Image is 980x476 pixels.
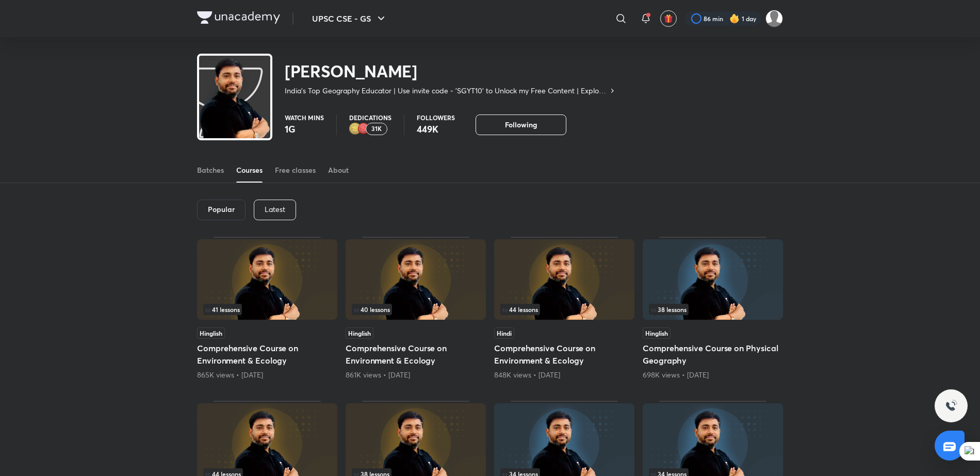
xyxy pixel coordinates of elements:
[500,304,628,315] div: left
[197,237,337,380] div: Comprehensive Course on Environment & Ecology
[494,327,514,339] span: Hindi
[199,58,270,157] img: class
[197,11,280,24] img: Company Logo
[649,304,777,315] div: left
[328,165,349,175] div: About
[352,304,480,315] div: infocontainer
[346,239,486,320] img: Thumbnail
[352,304,480,315] div: left
[500,304,628,315] div: infocontainer
[346,370,486,380] div: 861K views • 3 years ago
[651,306,687,313] span: 38 lessons
[643,239,783,320] img: Thumbnail
[494,237,634,380] div: Comprehensive Course on Environment & Ecology
[349,123,362,135] img: educator badge2
[357,123,370,135] img: educator badge1
[285,123,324,135] p: 1G
[346,327,373,339] span: Hinglish
[649,304,777,315] div: infocontainer
[285,114,324,121] p: Watch mins
[417,114,455,121] p: Followers
[197,342,337,367] h5: Comprehensive Course on Environment & Ecology
[306,8,394,29] button: UPSC CSE - GS
[500,304,628,315] div: infosection
[643,342,783,367] h5: Comprehensive Course on Physical Geography
[275,165,316,175] div: Free classes
[765,10,783,27] img: Ayushi Singh
[197,370,337,380] div: 865K views • 2 years ago
[197,158,224,183] a: Batches
[346,237,486,380] div: Comprehensive Course on Environment & Ecology
[328,158,349,183] a: About
[649,304,777,315] div: infosection
[275,158,316,183] a: Free classes
[203,304,331,315] div: infosection
[285,86,608,96] p: India's Top Geography Educator | Use invite code - 'SGYT10' to Unlock my Free Content | Explore t...
[265,205,285,214] p: Latest
[417,123,455,135] p: 449K
[494,239,634,320] img: Thumbnail
[349,114,391,121] p: Dedications
[945,400,957,412] img: ttu
[494,342,634,367] h5: Comprehensive Course on Environment & Ecology
[236,158,263,183] a: Courses
[664,14,673,23] img: avatar
[197,327,225,339] span: Hinglish
[197,11,280,26] a: Company Logo
[197,165,224,175] div: Batches
[354,306,390,313] span: 40 lessons
[643,237,783,380] div: Comprehensive Course on Physical Geography
[660,10,677,27] button: avatar
[203,304,331,315] div: left
[203,304,331,315] div: infocontainer
[476,114,566,135] button: Following
[494,370,634,380] div: 848K views • 4 years ago
[505,120,537,130] span: Following
[643,327,671,339] span: Hinglish
[502,306,538,313] span: 44 lessons
[729,13,740,24] img: streak
[205,306,240,313] span: 41 lessons
[643,370,783,380] div: 698K views • 2 years ago
[352,304,480,315] div: infosection
[371,125,382,133] p: 31K
[346,342,486,367] h5: Comprehensive Course on Environment & Ecology
[197,239,337,320] img: Thumbnail
[208,205,235,214] h6: Popular
[285,61,616,81] h2: [PERSON_NAME]
[236,165,263,175] div: Courses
